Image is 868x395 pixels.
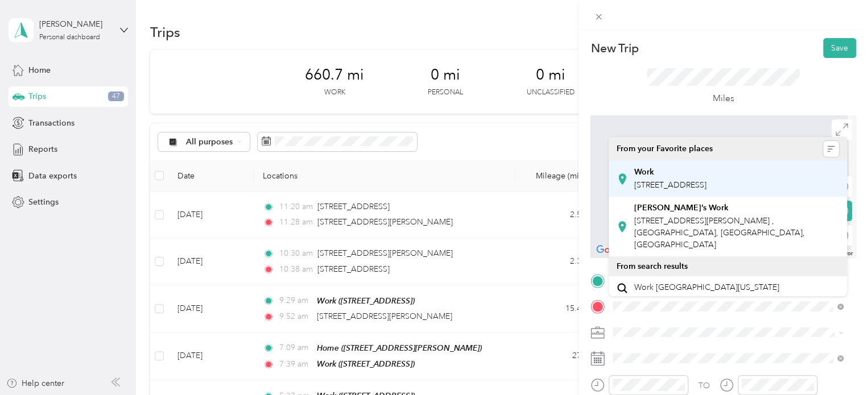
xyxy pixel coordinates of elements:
[617,261,688,271] span: From search results
[593,243,631,257] a: Open this area in Google Maps (opens a new window)
[590,40,638,56] p: New Trip
[617,144,713,154] span: From your Favorite places
[698,380,710,392] div: TO
[593,243,631,257] img: Google
[634,282,779,293] span: Work [GEOGRAPHIC_DATA][US_STATE]
[634,167,654,177] strong: Work
[634,203,729,213] strong: [PERSON_NAME]’s Work
[713,92,734,106] p: Miles
[634,216,805,250] span: [STREET_ADDRESS][PERSON_NAME] , [GEOGRAPHIC_DATA], [GEOGRAPHIC_DATA], [GEOGRAPHIC_DATA]
[823,38,856,58] button: Save
[634,180,706,190] span: [STREET_ADDRESS]
[804,331,868,395] iframe: Everlance-gr Chat Button Frame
